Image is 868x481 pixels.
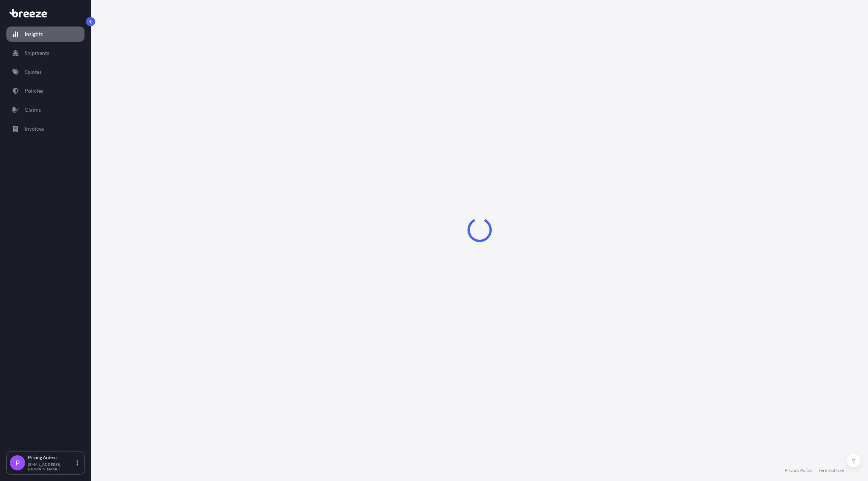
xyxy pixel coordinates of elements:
[818,467,844,473] a: Terms of Use
[28,454,75,461] p: Pricing Ardent
[6,64,84,80] a: Quotes
[25,106,41,114] p: Claims
[6,121,84,136] a: Invoices
[25,68,42,76] p: Quotes
[25,87,43,95] p: Policies
[25,30,43,38] p: Insights
[25,125,44,133] p: Invoices
[25,49,49,57] p: Shipments
[6,102,84,117] a: Claims
[28,462,75,471] p: [EMAIL_ADDRESS][DOMAIN_NAME]
[16,459,20,467] span: P
[6,45,84,61] a: Shipments
[6,27,84,42] a: Insights
[6,83,84,98] a: Policies
[785,467,812,473] a: Privacy Policy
